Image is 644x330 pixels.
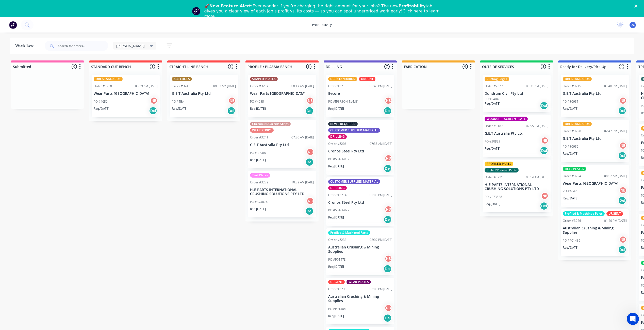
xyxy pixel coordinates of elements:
[563,167,586,171] div: HEEL PLATES
[305,107,313,115] div: Del
[385,154,392,162] div: NB
[627,313,639,325] iframe: Intercom live chat
[328,193,346,197] div: Order #3214
[250,200,268,204] p: PO #574074
[250,173,270,178] div: Trail Plates
[370,193,392,197] div: 01:05 PM [DATE]
[326,120,394,175] div: BEVEL REQUIREDCUSTOMER SUPPLIED MATERIALDRILLINGOrder #320607:38 AM [DATE]Cronos Steel Pty LtdPO ...
[328,287,346,291] div: Order #3236
[561,165,629,207] div: HEEL PLATESOrder #322408:02 AM [DATE]Wear Parts [GEOGRAPHIC_DATA]PO #4642NBReq.[DATE]Del
[631,23,635,27] span: DC
[250,135,268,140] div: Order #3241
[328,314,344,318] p: Req. [DATE]
[172,84,190,88] div: Order #3242
[328,280,345,284] div: URGENT
[15,43,36,49] div: Workflow
[172,91,236,96] p: G.E.T Australia Pty Ltd
[172,106,188,111] p: Req. [DATE]
[209,4,253,8] b: New Feature Alert:
[328,215,344,220] p: Req. [DATE]
[370,142,392,146] div: 07:38 AM [DATE]
[634,5,639,8] div: Close
[485,146,500,151] p: Req. [DATE]
[9,21,17,29] img: Factory
[328,245,392,254] p: Australian Crushing & Mining Supplies
[563,129,581,133] div: Order #3228
[563,218,581,223] div: Order #3226
[204,9,440,19] a: Click here to learn more.
[561,75,629,117] div: DBF STANDARDSOrder #321501:48 PM [DATE]G.E.T Australia Pty LtdPO #30931NBReq.[DATE]Del
[563,226,627,235] p: Australian Crushing & Mining Supplies
[618,107,626,115] div: Del
[326,177,394,226] div: CUSTOMER SUPPLIED MATERIALDRILLINGOrder #321401:05 PM [DATE]Cronos Steel Pty LtdPO #50166997NBReq...
[541,192,549,200] div: NB
[563,211,605,216] div: Profiled & Machined Parts
[526,124,549,128] div: 02:55 PM [DATE]
[328,200,392,205] p: Cronos Steel Pty Ltd
[328,294,392,303] p: Australian Crushing & Mining Supplies
[326,278,394,324] div: URGENTWEAR PLATESOrder #323603:05 PM [DATE]Australian Crushing & Mining SuppliesPO #P01484NBReq.[...
[385,304,392,312] div: NB
[328,307,346,311] p: PO #P01484
[485,84,503,88] div: Order #2677
[328,106,344,111] p: Req. [DATE]
[250,207,266,211] p: Req. [DATE]
[250,77,278,81] div: SHAPED PLATES
[485,131,549,136] p: G.E.T Australia Pty Ltd
[328,264,344,269] p: Req. [DATE]
[526,175,549,180] div: 08:14 AM [DATE]
[328,257,346,262] p: PO #P01478
[563,136,627,141] p: G.E.T Australia Pty Ltd
[250,143,314,147] p: G.E.T Australia Pty Ltd
[250,188,314,196] p: H-E PARTS INTERNATIONAL CRUSHING SOLUTIONS PTY LTD
[248,171,316,218] div: Trail PlatesOrder #323910:59 AM [DATE]H-E PARTS INTERNATIONAL CRUSHING SOLUTIONS PTY LTDPO #57407...
[306,197,314,205] div: NB
[561,209,629,256] div: Profiled & Machined PartsURGENTOrder #322601:40 PM [DATE]Australian Crushing & Mining SuppliesPO ...
[485,195,502,199] p: PO #573888
[563,144,579,149] p: PO #30939
[135,84,158,88] div: 08:39 AM [DATE]
[326,228,394,275] div: Profiled & Machined PartsOrder #323502:07 PM [DATE]Australian Crushing & Mining SuppliesPO #P0147...
[250,158,266,162] p: Req. [DATE]
[604,174,627,178] div: 08:02 AM [DATE]
[485,124,503,128] div: Order #3187
[485,168,519,172] div: Rolled/Pressed Parts
[291,84,314,88] div: 08:17 AM [DATE]
[306,148,314,156] div: NB
[370,287,392,291] div: 03:05 PM [DATE]
[604,218,627,223] div: 01:40 PM [DATE]
[485,101,500,106] p: Req. [DATE]
[250,122,291,126] div: Chromium Carbide Strips
[94,84,112,88] div: Order #3238
[563,106,579,111] p: Req. [DATE]
[384,265,392,273] div: Del
[563,91,627,96] p: G.E.T Australia Pty Ltd
[563,174,581,178] div: Order #3224
[485,77,509,81] div: Cutting Edges
[346,280,371,284] div: WEAR PLATES
[485,139,500,144] p: PO #30893
[384,164,392,172] div: Del
[306,97,314,104] div: NB
[619,142,627,149] div: NB
[563,238,580,243] p: PO #P01459
[541,137,549,144] div: NB
[170,75,238,117] div: SBF EDGESOrder #324208:33 AM [DATE]G.E.T Australia Pty LtdPO #TBANBReq.[DATE]Del
[619,97,627,104] div: NB
[328,99,358,104] p: PO #[PERSON_NAME]
[485,175,503,180] div: Order #3231
[606,211,623,216] div: URGENT
[485,183,549,191] p: H-E PARTS INTERNATIONAL CRUSHING SOLUTIONS PTY LTD
[94,99,108,104] p: PO #4656
[291,180,314,185] div: 10:59 AM [DATE]
[485,117,528,121] div: WOODCHIP SCREEN PLATE
[149,107,157,115] div: Del
[540,147,548,155] div: Del
[250,84,268,88] div: Order #3237
[618,246,626,254] div: Del
[328,77,357,81] div: DBF STANDARDS
[483,75,551,112] div: Cutting EdgesOrder #267709:31 AM [DATE]Dundrum Civil Pty LtdPO #24040Req.[DATE]Del
[328,122,358,126] div: BEVEL REQUIRED
[328,164,344,169] p: Req. [DATE]
[328,186,347,190] div: DRILLING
